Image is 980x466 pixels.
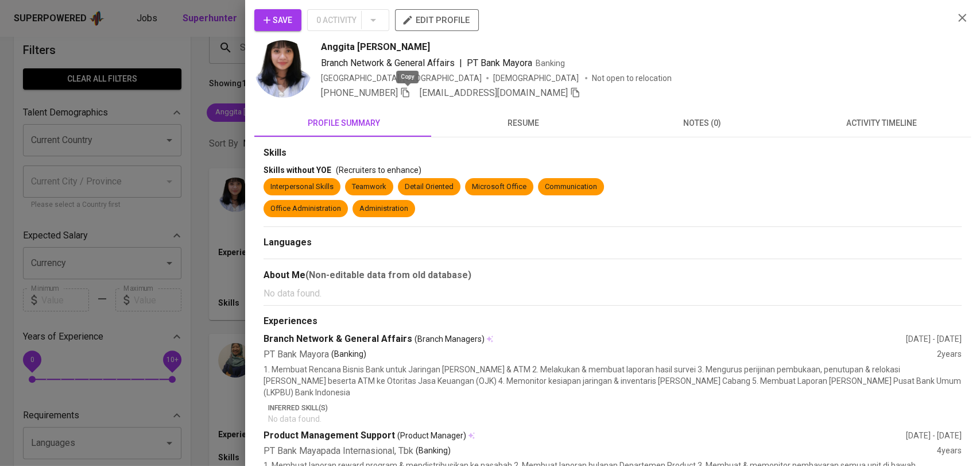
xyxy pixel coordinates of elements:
[467,57,532,68] span: PT Bank Mayora
[254,9,301,31] button: Save
[336,165,421,175] span: (Recruiters to enhance)
[405,182,454,192] div: Detail Oriented
[261,116,427,130] span: profile summary
[264,13,292,28] span: Save
[268,403,962,413] p: Inferred Skill(s)
[536,59,565,68] span: Banking
[404,13,470,28] span: edit profile
[359,203,408,214] div: Administration
[395,15,479,24] a: edit profile
[799,116,964,130] span: activity timeline
[264,236,962,249] div: Languages
[264,333,906,346] div: Branch Network & General Affairs
[352,182,386,192] div: Teamwork
[331,348,366,361] p: (Banking)
[264,315,962,328] div: Experiences
[619,116,785,130] span: notes (0)
[264,364,962,398] p: 1. Membuat Rencana Bisnis Bank untuk Jaringan [PERSON_NAME] & ATM 2. Melakukan & membuat laporan ...
[937,445,962,458] div: 4 years
[321,87,398,98] span: [PHONE_NUMBER]
[415,333,485,345] span: (Branch Managers)
[420,87,568,98] span: [EMAIL_ADDRESS][DOMAIN_NAME]
[493,72,580,84] span: [DEMOGRAPHIC_DATA]
[937,348,962,361] div: 2 years
[264,165,331,175] span: Skills without YOE
[268,413,962,425] p: No data found.
[264,429,906,442] div: Product Management Support
[321,57,455,68] span: Branch Network & General Affairs
[321,40,430,54] span: Anggita [PERSON_NAME]
[906,333,962,345] div: [DATE] - [DATE]
[254,40,312,98] img: 334f08cb04a497cf6f0ed08f863e40e5.jpg
[592,72,672,84] p: Not open to relocation
[397,430,466,441] span: (Product Manager)
[264,287,962,301] p: No data found.
[395,9,479,31] button: edit profile
[270,182,334,192] div: Interpersonal Skills
[264,268,962,282] div: About Me
[305,269,471,280] b: (Non-editable data from old database)
[416,445,451,458] p: (Banking)
[472,182,526,192] div: Microsoft Office
[270,203,341,214] div: Office Administration
[264,348,937,361] div: PT Bank Mayora
[459,56,462,70] span: |
[440,116,606,130] span: resume
[264,445,937,458] div: PT Bank Mayapada Internasional, Tbk
[321,72,482,84] div: [GEOGRAPHIC_DATA], [GEOGRAPHIC_DATA]
[545,182,597,192] div: Communication
[264,147,962,160] div: Skills
[906,430,962,441] div: [DATE] - [DATE]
